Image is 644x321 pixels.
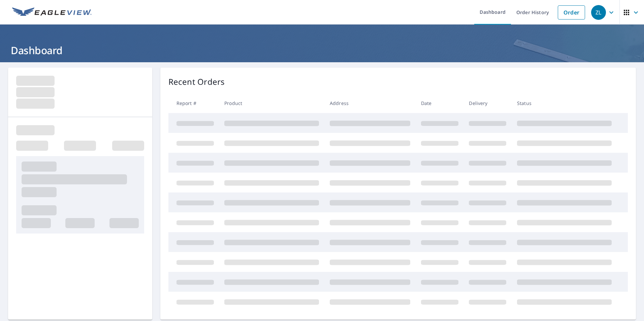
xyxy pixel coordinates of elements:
div: ZL [591,5,606,20]
p: Recent Orders [168,76,225,88]
th: Date [416,93,464,113]
img: EV Logo [12,7,92,17]
th: Delivery [463,93,512,113]
th: Address [324,93,416,113]
h1: Dashboard [8,43,636,57]
a: Order [558,5,585,20]
th: Report # [168,93,219,113]
th: Product [219,93,324,113]
th: Status [512,93,617,113]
